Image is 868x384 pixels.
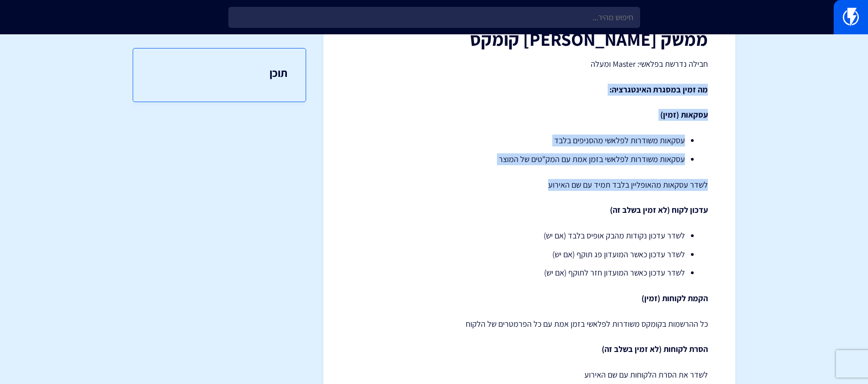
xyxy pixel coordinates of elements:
input: חיפוש מהיר... [228,7,640,28]
p: לשדר עסקאות מהאופליין בלבד תמיד עם שם האירוע [351,179,708,191]
p: כל ההרשמות בקומקס משודרות לפלאשי בזמן אמת עם כל הפרמטרים של הלקוח [351,318,708,330]
strong: הקמת לקוחות (זמין) [642,293,708,303]
h3: תוכן [151,67,287,79]
li: עסקאות משודרות לפלאשי מהסניפים בלבד [374,135,685,146]
li: עסקאות משודרות לפלאשי בזמן אמת עם המק"טים של המוצר [374,153,685,165]
li: לשדר עדכון כאשר המועדון פג תוקף (אם יש) [374,249,685,260]
strong: עדכון לקוח (לא זמין בשלב זה) [610,205,708,215]
p: חבילה נדרשת בפלאשי: Master ומעלה [351,58,708,70]
strong: עסקאות (זמין) [660,109,708,120]
li: לשדר עדכון נקודות מהבק אופיס בלבד (אם יש) [374,230,685,242]
strong: מה זמין במסגרת האינטגרציה: [609,84,708,95]
p: לשדר את הסרת הלקוחות עם שם האירוע [351,369,708,381]
strong: הסרת לקוחות (לא זמין בשלב זה) [602,344,708,354]
li: לשדר עדכון כאשר המועדון חזר לתוקף (אם יש) [374,267,685,279]
h1: ממשק [PERSON_NAME] קומקס [351,29,708,49]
